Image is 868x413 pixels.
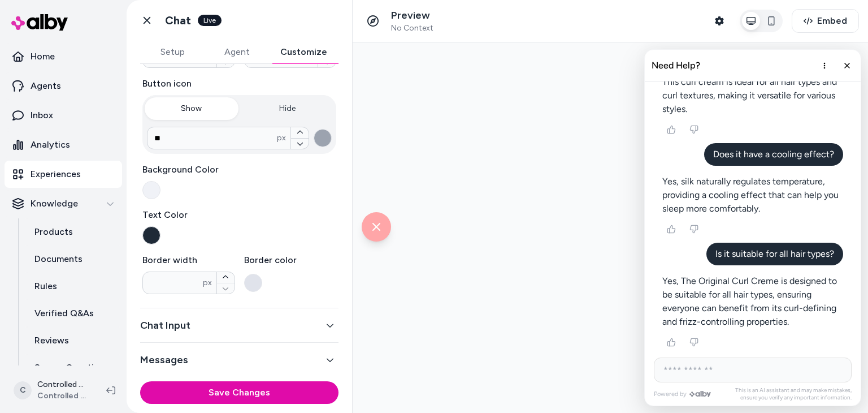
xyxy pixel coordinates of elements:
[241,97,335,120] button: Hide
[140,352,338,368] button: Messages
[5,43,122,70] a: Home
[23,300,122,327] a: Verified Q&As
[244,253,337,267] label: Border color
[7,372,97,408] button: CControlled Chaos ShopifyControlled Chaos
[5,72,122,100] a: Agents
[31,167,81,181] p: Experiences
[140,381,338,404] button: Save Changes
[5,161,122,188] a: Experiences
[31,197,78,210] p: Knowledge
[5,190,122,217] button: Knowledge
[37,390,88,402] span: Controlled Chaos
[145,97,238,120] button: Show
[23,354,122,381] a: Survey Questions
[391,9,433,22] p: Preview
[34,279,57,293] p: Rules
[34,252,83,266] p: Documents
[269,41,338,63] button: Customize
[5,131,122,158] a: Analytics
[140,317,338,333] button: Chat Input
[142,77,336,91] label: Button icon
[142,208,336,222] label: Text Color
[31,50,55,63] p: Home
[198,15,222,26] div: Live
[14,381,32,399] span: C
[142,163,336,177] label: Background Color
[31,79,61,93] p: Agents
[11,14,68,31] img: alby Logo
[23,246,122,273] a: Documents
[37,379,88,390] p: Controlled Chaos Shopify
[203,277,212,289] span: px
[165,14,191,28] h1: Chat
[34,225,73,239] p: Products
[23,218,122,246] a: Products
[34,307,94,320] p: Verified Q&As
[34,361,109,375] p: Survey Questions
[205,41,269,63] button: Agent
[31,109,53,122] p: Inbox
[31,138,70,152] p: Analytics
[23,327,122,354] a: Reviews
[142,253,235,267] label: Border width
[817,14,847,28] span: Embed
[23,273,122,300] a: Rules
[5,102,122,129] a: Inbox
[277,132,286,144] span: px
[140,41,205,63] button: Setup
[391,23,433,33] span: No Context
[34,334,69,347] p: Reviews
[792,9,859,33] button: Embed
